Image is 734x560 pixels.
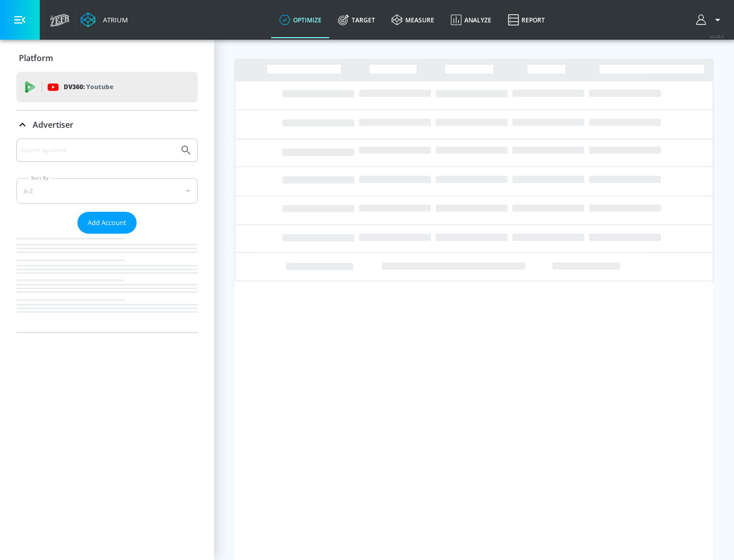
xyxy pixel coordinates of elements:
div: A-Z [16,178,198,204]
div: Platform [16,44,198,72]
span: Add Account [88,217,126,229]
p: DV360: [64,81,113,93]
span: v 4.28.0 [710,34,724,39]
label: Sort By [29,175,51,181]
nav: list of Advertiser [16,234,198,332]
a: Analyze [442,2,500,38]
button: Add Account [77,212,137,234]
div: DV360: Youtube [16,72,198,102]
div: Advertiser [16,138,198,332]
input: Search by name [20,144,175,157]
div: Advertiser [16,110,198,139]
p: Advertiser [33,119,73,130]
div: Atrium [99,15,128,24]
a: optimize [271,2,330,38]
a: Atrium [81,12,128,27]
p: Youtube [86,81,113,92]
a: measure [383,2,442,38]
a: Report [500,2,553,38]
a: Target [330,2,383,38]
p: Platform [19,52,53,64]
